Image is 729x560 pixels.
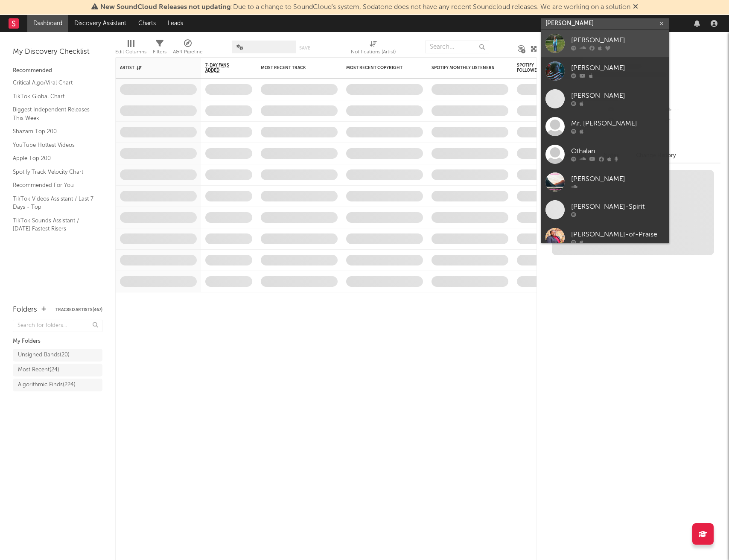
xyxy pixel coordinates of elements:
div: A&R Pipeline [173,47,203,57]
div: Recommended [13,66,102,76]
div: Mr. [PERSON_NAME] [571,119,665,129]
div: Folders [13,305,37,315]
div: [PERSON_NAME] [571,63,665,73]
a: Othalan [541,140,669,168]
div: Filters [153,36,166,61]
a: [PERSON_NAME] [541,168,669,196]
div: Edit Columns [115,36,146,61]
div: My Discovery Checklist [13,47,102,57]
div: Edit Columns [115,47,146,57]
span: New SoundCloud Releases not updating [100,4,231,11]
div: Most Recent Copyright [346,65,410,70]
div: -- [664,105,720,116]
a: Recommended For You [13,181,94,190]
div: Notifications (Artist) [351,36,396,61]
div: Spotify Followers [517,63,547,73]
a: Biggest Independent Releases This Week [13,105,94,122]
a: Spotify Track Velocity Chart [13,167,94,177]
div: [PERSON_NAME]-of-Praise [571,230,665,240]
div: Filters [153,47,166,57]
a: [PERSON_NAME]-Spirit [541,196,669,224]
div: Spotify Monthly Listeners [432,65,496,70]
div: Most Recent Track [261,65,325,70]
a: Most Recent(24) [13,364,102,376]
div: Unsigned Bands ( 20 ) [18,350,70,360]
a: Shazam Top 200 [13,127,94,136]
a: Leads [162,15,189,32]
input: Search... [425,41,489,53]
div: [PERSON_NAME] [571,91,665,101]
span: : Due to a change to SoundCloud's system, Sodatone does not have any recent Soundcloud releases. ... [100,4,630,11]
a: Dashboard [27,15,68,32]
a: Algorithmic Finds(224) [13,379,102,391]
div: A&R Pipeline [173,36,203,61]
a: Discovery Assistant [68,15,132,32]
a: Unsigned Bands(20) [13,349,102,362]
button: Tracked Artists(467) [55,308,102,312]
a: [PERSON_NAME] [541,57,669,85]
a: TikTok Videos Assistant / Last 7 Days - Top [13,194,94,212]
button: Save [299,46,310,50]
div: Othalan [571,146,665,157]
input: Search for folders... [13,320,102,332]
a: Mr. [PERSON_NAME] [541,113,669,140]
div: -- [664,116,720,127]
a: TikTok Global Chart [13,92,94,101]
a: TikTok Sounds Assistant / [DATE] Fastest Risers [13,216,94,233]
div: Artist [120,65,184,70]
div: Most Recent ( 24 ) [18,365,59,375]
a: Critical Algo/Viral Chart [13,78,94,87]
a: [PERSON_NAME] [541,85,669,113]
div: Notifications (Artist) [351,47,396,57]
div: Algorithmic Finds ( 224 ) [18,380,76,390]
div: [PERSON_NAME]-Spirit [571,202,665,212]
a: Charts [132,15,162,32]
input: Search for artists [541,18,669,29]
a: YouTube Hottest Videos [13,140,94,150]
a: [PERSON_NAME]-of-Praise [541,224,669,251]
div: [PERSON_NAME] [571,35,665,46]
span: 7-Day Fans Added [205,63,239,73]
span: Dismiss [633,4,638,11]
a: [PERSON_NAME] [541,29,669,57]
div: [PERSON_NAME] [571,174,665,184]
div: My Folders [13,336,102,347]
a: Apple Top 200 [13,154,94,163]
